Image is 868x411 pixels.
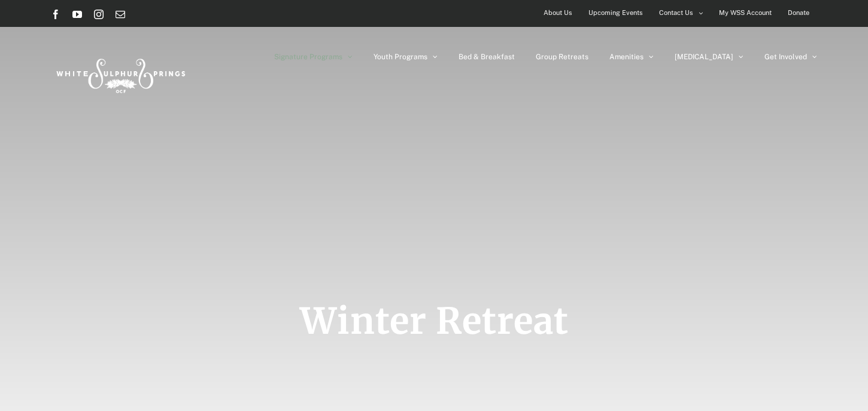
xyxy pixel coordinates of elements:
[51,10,60,19] a: Facebook
[544,4,572,22] span: About Us
[459,53,515,60] span: Bed & Breakfast
[300,299,569,343] span: Winter Retreat
[788,4,809,22] span: Donate
[274,53,342,60] span: Signature Programs
[609,53,644,60] span: Amenities
[274,27,817,87] nav: Main Menu
[588,4,643,22] span: Upcoming Events
[536,27,588,87] a: Group Retreats
[51,45,189,102] img: White Sulphur Springs Logo
[94,10,104,19] a: Instagram
[116,10,125,19] a: Email
[764,27,817,87] a: Get Involved
[764,53,807,60] span: Get Involved
[675,53,733,60] span: [MEDICAL_DATA]
[609,27,654,87] a: Amenities
[274,27,353,87] a: Signature Programs
[719,4,772,22] span: My WSS Account
[374,53,427,60] span: Youth Programs
[459,27,515,87] a: Bed & Breakfast
[675,27,743,87] a: [MEDICAL_DATA]
[72,10,82,19] a: YouTube
[374,27,438,87] a: Youth Programs
[536,53,588,60] span: Group Retreats
[659,4,693,22] span: Contact Us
